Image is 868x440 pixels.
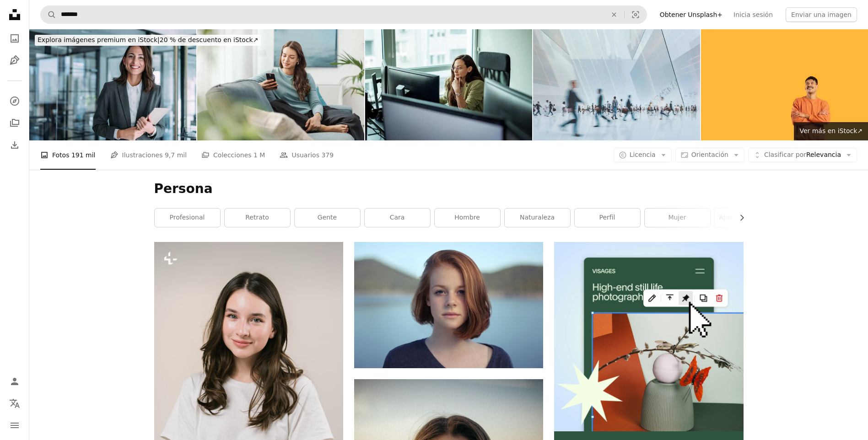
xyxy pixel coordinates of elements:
[321,150,334,160] span: 379
[253,150,265,160] span: 1 M
[5,394,24,413] button: Idioma
[675,148,744,162] button: Orientación
[691,151,728,158] span: Orientación
[799,127,863,134] span: Ver más en iStock ↗
[505,209,570,227] a: naturaleza
[5,372,24,391] a: Iniciar sesión / Registrarse
[748,148,857,162] button: Clasificar porRelevancia
[645,209,710,227] a: mujer
[365,29,532,140] img: Young well dressed businesswoman working at the office
[435,209,500,227] a: hombre
[41,6,56,23] button: Buscar en Unsplash
[701,29,868,140] img: Hombre sonriente en suéter naranja sobre amarillo
[154,181,744,197] h1: Persona
[225,209,290,227] a: retrato
[533,29,700,140] img: Gente de negocios caminando en un edificio de oficinas futurista de realidad virtual
[794,122,868,140] a: Ver más en iStock↗
[354,242,543,368] img: Fotografía de enfoque superficial de mujer al aire libre durante el día
[165,150,187,160] span: 9,7 mil
[786,7,857,22] button: Enviar una imagen
[5,29,24,48] a: Fotos
[5,416,24,435] button: Menú
[295,209,360,227] a: gente
[5,51,24,70] a: Ilustraciones
[728,7,778,22] a: Inicia sesión
[625,6,647,23] button: Búsqueda visual
[554,242,743,431] img: file-1723602894256-972c108553a7image
[733,209,744,227] button: desplazar lista a la derecha
[197,29,364,140] img: Hermosa joven relajándose en casa y usando su teléfono inteligente
[5,5,24,26] a: Inicio — Unsplash
[614,148,672,162] button: Licencia
[365,209,430,227] a: cara
[604,6,624,23] button: Borrar
[715,209,780,227] a: ajuste preestablecido de [PERSON_NAME]
[5,114,24,132] a: Colecciones
[575,209,640,227] a: perfil
[354,300,543,309] a: Fotografía de enfoque superficial de mujer al aire libre durante el día
[38,36,160,43] span: Explora imágenes premium en iStock |
[38,36,258,43] span: 20 % de descuento en iStock ↗
[764,150,841,160] span: Relevancia
[5,136,24,154] a: Historial de descargas
[154,380,343,388] a: Una joven con cabello largo con una camiseta blanca
[630,151,656,158] span: Licencia
[764,151,806,158] span: Clasificar por
[155,209,220,227] a: profesional
[29,29,196,140] img: Confident businesswoman in modern office.
[201,140,265,170] a: Colecciones 1 M
[29,29,266,51] a: Explora imágenes premium en iStock|20 % de descuento en iStock↗
[654,7,728,22] a: Obtener Unsplash+
[280,140,334,170] a: Usuarios 379
[40,5,647,24] form: Encuentra imágenes en todo el sitio
[5,92,24,110] a: Explorar
[110,140,187,170] a: Ilustraciones 9,7 mil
